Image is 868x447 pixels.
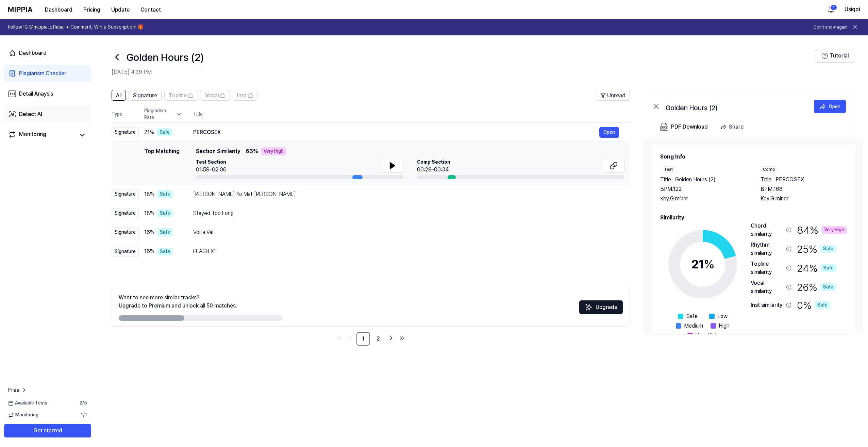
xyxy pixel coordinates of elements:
span: 18 % [144,190,154,198]
div: Safe [157,228,173,236]
span: All [116,92,121,100]
button: Usiqoi [845,5,860,14]
div: Signature [112,189,139,199]
div: BPM. 122 [660,185,747,193]
a: Pricing [78,3,106,17]
div: BPM. 168 [761,185,847,193]
span: 21 % [144,128,154,136]
div: 25 % [797,241,836,257]
a: Go to next page [386,333,396,343]
div: Signature [112,127,139,137]
a: 1 [356,332,370,346]
button: Vocal [201,90,230,101]
span: 1 / 1 [81,412,87,418]
h2: Similarity [660,214,847,222]
button: Don't show again [814,24,848,30]
span: Title . [660,176,672,184]
a: SparklesUpgrade [579,306,623,313]
div: Test [660,166,677,173]
div: Topline similarity [751,260,783,276]
span: Medium [684,322,703,330]
span: 2 / 5 [80,400,87,407]
button: Share [717,120,749,134]
a: Go to first page [335,333,344,343]
span: Topline [169,92,187,100]
div: 21 [691,255,715,274]
button: Tutorial [816,49,854,63]
button: Signature [129,90,162,101]
button: Unread [596,90,630,101]
div: Comp [761,166,778,173]
span: Unread [607,92,625,100]
div: Key. G minor [761,195,847,203]
div: Dashboard [19,49,47,57]
div: 00:29-00:34 [417,166,450,174]
div: Safe [821,264,836,272]
button: PDF Download [659,120,709,134]
div: Signature [112,227,139,237]
span: Comp Section [417,159,450,166]
img: PDF Download [660,123,668,131]
span: Monitoring [8,412,38,418]
button: Update [106,3,135,17]
th: Title [193,106,630,122]
a: 2 [371,332,385,346]
a: Free [8,386,28,394]
div: [PERSON_NAME] Ko Mat [PERSON_NAME] [193,190,619,198]
span: Test Section [196,159,227,166]
button: All [112,90,126,101]
img: 알림 [827,5,835,14]
span: High [719,322,730,330]
div: Top Matching [144,147,180,179]
div: 1 [830,5,837,10]
div: 01:59-02:06 [196,166,227,174]
a: Open [814,100,846,113]
nav: pagination [112,332,630,346]
a: Update [106,0,135,19]
div: Safe [157,128,172,136]
div: PERCOSEX [193,128,599,136]
a: Song InfoTestTitle.Golden Hours (2)BPM.122Key.G minorCompTitle.PERCOSEXBPM.168Key.G minorSimilari... [644,138,863,334]
h1: Golden Hours (2) [127,50,204,64]
div: Key. G minor [660,195,747,203]
h2: [DATE] 4:39 PM [112,68,816,76]
a: Monitoring [8,130,75,140]
div: Stayed Too Long [193,209,619,217]
h1: Follow IG @mippia_official + Comment, Win a Subscription! 🎁 [8,24,144,31]
button: Get started [4,424,91,437]
div: Inst similarity [751,301,783,309]
div: Monitoring [19,130,46,140]
a: Plagiarism Checker [4,65,91,82]
div: Signature [112,208,139,218]
button: 알림1 [825,4,836,15]
span: Safe [686,312,698,320]
span: Very High [696,331,718,340]
span: PERCOSEX [775,176,804,184]
div: Rhythm similarity [751,241,783,257]
button: Inst [233,90,257,101]
span: % [704,257,715,271]
div: Detect AI [19,110,42,118]
a: Detail Anaysis [4,86,91,102]
div: Safe [157,209,173,217]
span: 18 % [144,209,154,217]
a: Go to last page [397,333,407,343]
div: Want to see more similar tracks? Upgrade to Premium and unlock all 50 matches. [119,294,237,310]
div: 26 % [797,279,836,295]
span: Inst [237,92,246,100]
div: Share [729,122,744,131]
div: Safe [157,248,173,256]
div: FLASH X1 [193,247,619,255]
div: Signature [112,247,139,257]
div: 24 % [797,260,836,276]
th: Type [112,106,139,123]
img: logo [8,7,33,12]
div: 0 % [797,298,830,312]
button: Dashboard [39,3,78,17]
span: 66 % [246,147,258,155]
span: Signature [133,92,157,100]
span: 16 % [144,228,154,236]
a: Go to previous page [346,333,355,343]
div: 84 % [797,222,847,238]
div: Safe [157,190,173,198]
